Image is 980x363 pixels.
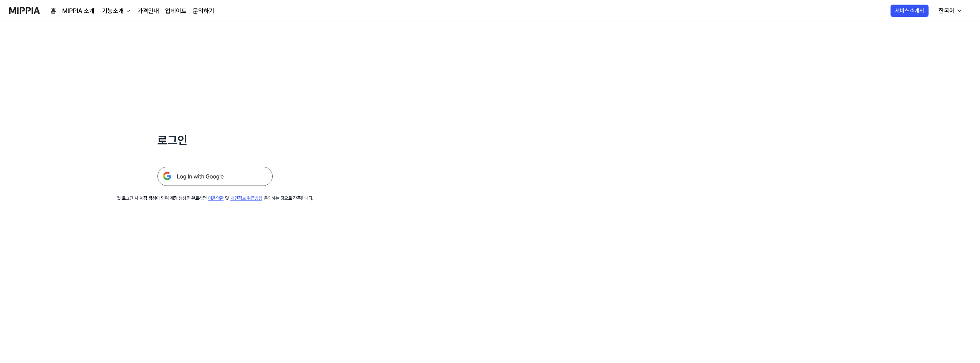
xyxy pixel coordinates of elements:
[137,7,159,16] a: 가격안내
[208,196,223,201] a: 이용약관
[117,195,313,202] div: 첫 로그인 시 계정 생성이 되며 계정 생성을 완료하면 및 동의하는 것으로 간주합니다.
[193,7,214,16] a: 문의하기
[157,167,273,186] img: 구글 로그인 버튼
[101,7,125,16] div: 기능소개
[937,6,956,15] div: 한국어
[157,132,273,148] h1: 로그인
[62,7,94,16] a: MIPPIA 소개
[101,7,131,16] button: 기능소개
[51,7,56,16] a: 홈
[165,7,187,16] a: 업데이트
[932,3,967,18] button: 한국어
[891,5,929,17] button: 서비스 소개서
[230,196,262,201] a: 개인정보 취급방침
